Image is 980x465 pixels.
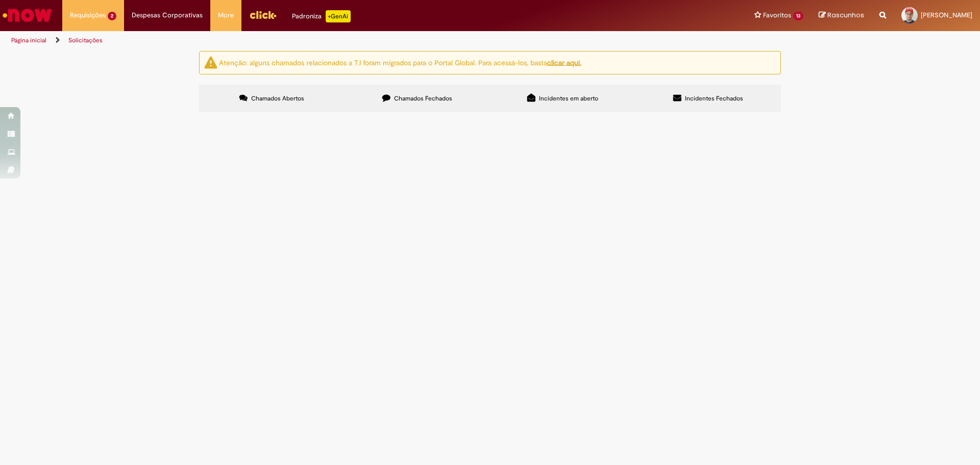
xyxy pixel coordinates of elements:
span: Incidentes em aberto [539,94,598,102]
span: Chamados Fechados [394,94,452,102]
span: Favoritos [763,10,791,20]
ng-bind-html: Atenção: alguns chamados relacionados a T.I foram migrados para o Portal Global. Para acessá-los,... [219,58,581,67]
span: Chamados Abertos [251,94,304,102]
img: ServiceNow [1,5,54,25]
p: +GenAi [326,10,351,22]
span: 2 [108,12,116,20]
a: clicar aqui. [547,58,581,67]
span: Incidentes Fechados [685,94,743,102]
span: Requisições [70,10,106,20]
span: 13 [793,12,803,20]
span: More [218,10,234,20]
span: Despesas Corporativas [132,10,203,20]
a: Rascunhos [819,11,864,20]
ul: Trilhas de página [8,31,646,50]
img: click_logo_yellow_360x200.png [249,7,277,22]
span: [PERSON_NAME] [921,11,972,19]
span: Rascunhos [827,10,864,20]
a: Solicitações [68,36,103,44]
div: Padroniza [292,10,351,22]
a: Página inicial [11,36,46,44]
